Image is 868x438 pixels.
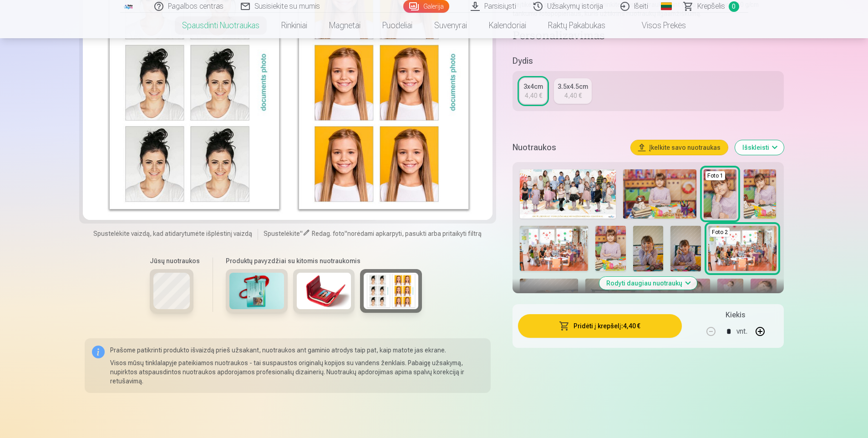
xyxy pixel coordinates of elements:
[345,230,347,237] span: "
[616,13,697,38] a: Visos prekės
[264,230,300,237] span: Spustelėkite
[93,229,252,238] span: Spustelėkite vaizdą, kad atidarytumėte išplėstinį vaizdą
[300,230,303,237] span: "
[554,78,592,104] a: 3.5x4.5cm4,40 €
[518,314,681,338] button: Pridėti į krepšelį:4,40 €
[706,171,725,180] div: Foto 1
[537,13,616,38] a: Raktų pakabukas
[523,82,543,91] div: 3x4cm
[525,91,542,100] div: 4,40 €
[697,1,725,12] span: Krepšelis
[423,13,478,38] a: Suvenyrai
[735,140,784,155] button: Išskleisti
[726,310,745,321] h5: Kiekis
[599,277,697,290] button: Rodyti daugiau nuotraukų
[513,141,623,154] h5: Nuotraukos
[270,13,318,38] a: Rinkiniai
[110,346,484,355] p: Prašome patikrinti produkto išvaizdą prieš užsakant, nuotraukos ant gaminio atrodys taip pat, kai...
[710,228,730,237] div: Foto 2
[478,13,537,38] a: Kalendoriai
[513,55,783,67] h5: Dydis
[558,82,588,91] div: 3.5x4.5cm
[171,13,270,38] a: Spausdinti nuotraukas
[312,230,345,237] span: Redag. foto
[736,321,747,342] div: vnt.
[520,78,547,104] a: 3x4cm4,40 €
[318,13,371,38] a: Magnetai
[110,358,484,386] p: Visos mūsų tinklalapyje pateikiamos nuotraukos - tai suspaustos originalų kopijos su vandens ženk...
[347,230,482,237] span: norėdami apkarpyti, pasukti arba pritaikyti filtrą
[631,140,728,155] button: Įkelkite savo nuotraukas
[371,13,423,38] a: Puodeliai
[150,256,200,265] h6: Jūsų nuotraukos
[222,256,426,265] h6: Produktų pavyzdžiai su kitomis nuotraukomis
[124,4,134,9] img: /fa5
[564,91,582,100] div: 4,40 €
[729,1,739,12] span: 0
